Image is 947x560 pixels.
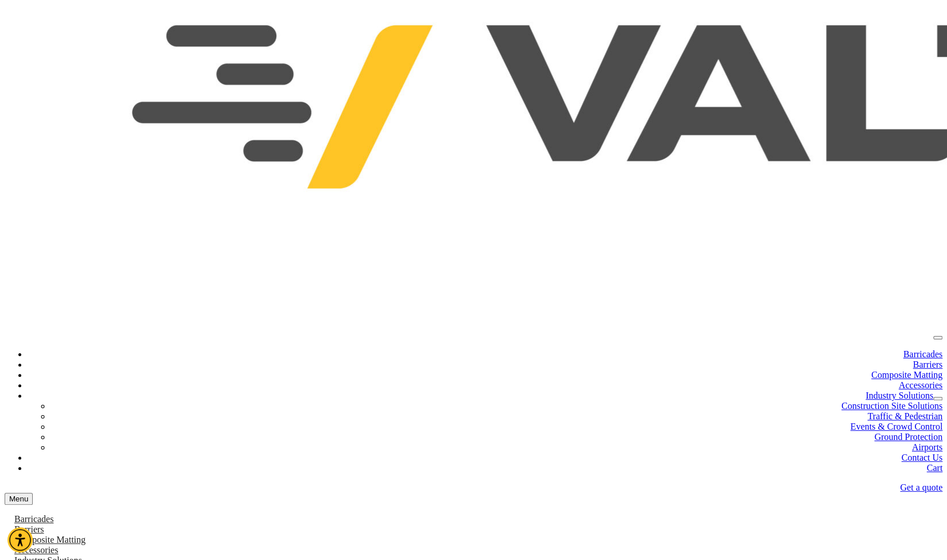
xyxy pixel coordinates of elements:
[913,360,942,369] a: Barriers
[841,401,942,411] a: Construction Site Solutions
[899,380,942,390] a: Accessories
[900,482,942,492] a: Get a quote
[874,432,942,442] a: Ground Protection
[865,391,933,400] a: Industry Solutions
[5,493,33,505] button: menu toggle
[9,495,28,503] span: Menu
[5,535,95,544] a: Composite Matting
[901,453,942,462] a: Contact Us
[903,349,942,359] a: Barricades
[933,397,942,400] button: dropdown toggle
[851,422,942,431] a: Events & Crowd Control
[933,336,942,339] button: menu toggle
[926,463,942,473] a: Cart
[5,514,63,524] a: Barricades
[7,527,33,553] div: Accessibility Menu
[871,370,942,380] a: Composite Matting
[867,411,942,421] a: Traffic & Pedestrian
[912,442,942,452] a: Airports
